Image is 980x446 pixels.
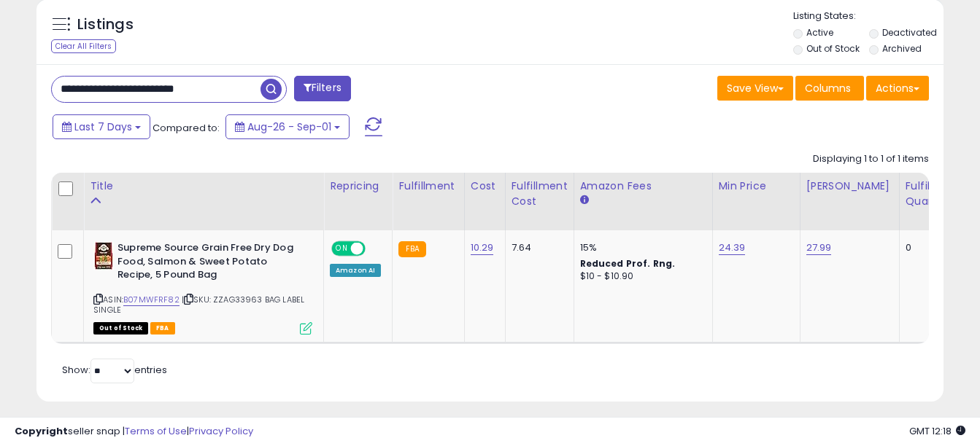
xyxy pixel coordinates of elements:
[512,179,568,209] div: Fulfillment Cost
[719,240,746,255] a: 24.39
[363,243,387,255] span: OFF
[512,241,563,254] div: 7.64
[398,241,425,257] small: FBA
[580,194,589,207] small: Amazon Fees.
[125,424,187,438] a: Terms of Use
[719,179,794,194] div: Min Price
[93,322,148,334] span: All listings that are currently out of stock and unavailable for purchase on Amazon
[906,241,951,254] div: 0
[580,241,701,254] div: 15%
[51,39,116,53] div: Clear All Filters
[471,179,499,194] div: Cost
[15,425,253,439] div: seller snap | |
[806,26,833,39] label: Active
[806,179,893,194] div: [PERSON_NAME]
[580,257,676,270] b: Reduced Prof. Rng.
[330,264,381,277] div: Amazon AI
[225,114,350,139] button: Aug-26 - Sep-01
[806,240,832,255] a: 27.99
[15,424,68,438] strong: Copyright
[805,81,851,95] span: Columns
[813,152,929,166] div: Displaying 1 to 1 of 1 items
[117,241,295,286] b: Supreme Source Grain Free Dry Dog Food, Salmon & Sweet Potato Recipe, 5 Pound Bag
[93,241,312,333] div: ASIN:
[247,120,331,134] span: Aug-26 - Sep-01
[294,76,351,101] button: Filters
[806,42,860,55] label: Out of Stock
[53,114,150,139] button: Last 7 Days
[62,363,167,377] span: Show: entries
[906,179,956,209] div: Fulfillable Quantity
[189,424,253,438] a: Privacy Policy
[580,179,706,194] div: Amazon Fees
[330,179,386,194] div: Repricing
[93,241,114,270] img: 51HQq11zSBL._SL40_.jpg
[398,179,458,194] div: Fulfillment
[795,76,864,101] button: Columns
[471,240,494,255] a: 10.29
[150,322,175,334] span: FBA
[882,42,922,55] label: Archived
[909,424,965,438] span: 2025-09-9 12:18 GMT
[882,26,937,39] label: Deactivated
[333,243,351,255] span: ON
[153,121,220,135] span: Compared to:
[93,294,304,316] span: | SKU: ZZAG33963 BAG LABEL SINGLE
[123,294,180,306] a: B07MWFRF82
[793,9,944,23] p: Listing States:
[90,179,317,194] div: Title
[866,76,929,101] button: Actions
[717,76,793,101] button: Save View
[580,270,701,283] div: $10 - $10.90
[77,15,134,35] h5: Listings
[74,120,132,134] span: Last 7 Days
